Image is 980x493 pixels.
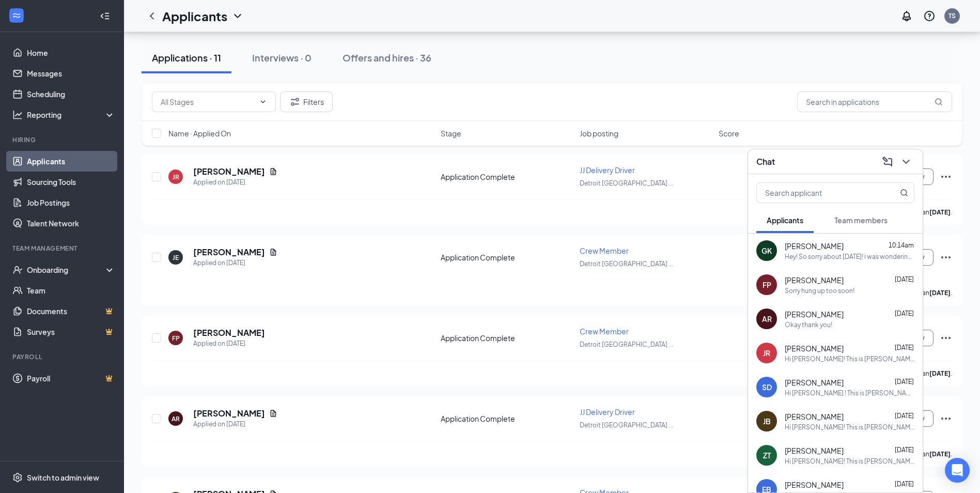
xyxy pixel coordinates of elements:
[900,189,908,197] svg: MagnifyingGlass
[895,378,914,386] span: [DATE]
[231,10,244,22] svg: ChevronDown
[12,265,23,275] svg: UserCheck
[252,51,312,64] div: Interviews · 0
[27,84,115,104] a: Scheduling
[259,98,267,106] svg: ChevronDown
[152,51,221,64] div: Applications · 11
[280,91,333,112] button: Filter Filters
[895,480,914,488] span: [DATE]
[12,110,23,120] svg: Analysis
[193,177,277,188] div: Applied on [DATE]
[945,458,970,483] div: Open Intercom Messenger
[168,128,231,138] span: Name · Applied On
[785,320,832,329] div: Okay thank you!
[441,172,573,182] div: Application Complete
[762,382,772,392] div: SD
[761,245,772,256] div: GK
[161,96,255,107] input: All Stages
[580,165,635,175] span: JJ Delivery Driver
[940,412,952,425] svg: Ellipses
[580,407,635,417] span: JJ Delivery Driver
[580,179,673,187] span: Detroit [GEOGRAPHIC_DATA] ...
[441,252,573,263] div: Application Complete
[756,156,775,167] h3: Chat
[940,332,952,344] svg: Ellipses
[269,167,277,176] svg: Document
[895,344,914,351] span: [DATE]
[193,408,265,419] h5: [PERSON_NAME]
[193,246,265,258] h5: [PERSON_NAME]
[785,389,914,397] div: Hi [PERSON_NAME] ! This is [PERSON_NAME] with [PERSON_NAME]’s I saw your application come through...
[269,409,277,418] svg: Document
[785,343,844,353] span: [PERSON_NAME]
[785,286,854,295] div: Sorry hung up too soon!
[895,310,914,317] span: [DATE]
[719,128,739,138] span: Score
[193,327,265,338] h5: [PERSON_NAME]
[940,251,952,264] svg: Ellipses
[895,446,914,454] span: [DATE]
[27,368,115,389] a: PayrollCrown
[173,173,179,181] div: JR
[895,275,914,283] span: [DATE]
[173,253,179,262] div: JE
[940,171,952,183] svg: Ellipses
[27,321,115,342] a: SurveysCrown
[172,414,180,423] div: AR
[785,445,844,456] span: [PERSON_NAME]
[27,213,115,234] a: Talent Network
[27,63,115,84] a: Messages
[27,110,116,120] div: Reporting
[27,265,106,275] div: Onboarding
[27,301,115,321] a: DocumentsCrown
[948,11,956,20] div: TS
[785,252,914,261] div: Hey! So sorry about [DATE]! i was wondering if you would want to reschedule if so just let me kno...
[441,413,573,424] div: Application Complete
[895,412,914,420] span: [DATE]
[441,128,461,138] span: Stage
[785,377,844,388] span: [PERSON_NAME]
[441,333,573,343] div: Application Complete
[193,258,277,268] div: Applied on [DATE]
[580,246,629,255] span: Crew Member
[785,275,844,285] span: [PERSON_NAME]
[763,450,771,460] div: ZT
[929,450,951,458] b: [DATE]
[898,153,914,170] button: ChevronDown
[27,280,115,301] a: Team
[763,348,770,358] div: JR
[146,10,158,22] svg: ChevronLeft
[172,334,180,343] div: FP
[100,11,110,21] svg: Collapse
[785,241,844,251] span: [PERSON_NAME]
[785,309,844,319] span: [PERSON_NAME]
[162,7,227,25] h1: Applicants
[785,355,914,363] div: Hi [PERSON_NAME]! This is [PERSON_NAME] with [PERSON_NAME]’s I saw your application come through ...
[923,10,936,22] svg: QuestionInfo
[580,421,673,429] span: Detroit [GEOGRAPHIC_DATA] ...
[900,10,913,22] svg: Notifications
[193,166,265,177] h5: [PERSON_NAME]
[27,192,115,213] a: Job Postings
[767,215,803,225] span: Applicants
[785,411,844,422] span: [PERSON_NAME]
[929,369,951,377] b: [DATE]
[879,153,896,170] button: ComposeMessage
[797,91,952,112] input: Search in applications
[900,156,912,168] svg: ChevronDown
[785,480,844,490] span: [PERSON_NAME]
[763,416,771,426] div: JB
[763,280,771,290] div: FP
[193,419,277,429] div: Applied on [DATE]
[269,248,277,256] svg: Document
[11,10,22,21] svg: WorkstreamLogo
[785,457,914,466] div: Hi [PERSON_NAME]! This is [PERSON_NAME] with [PERSON_NAME]’s I saw your application come through ...
[889,241,914,249] span: 10:14am
[289,96,301,108] svg: Filter
[12,244,113,253] div: Team Management
[343,51,431,64] div: Offers and hires · 36
[12,135,113,144] div: Hiring
[785,423,914,432] div: Hi [PERSON_NAME]! This is [PERSON_NAME] with [PERSON_NAME]’s I saw your application come through ...
[881,156,894,168] svg: ComposeMessage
